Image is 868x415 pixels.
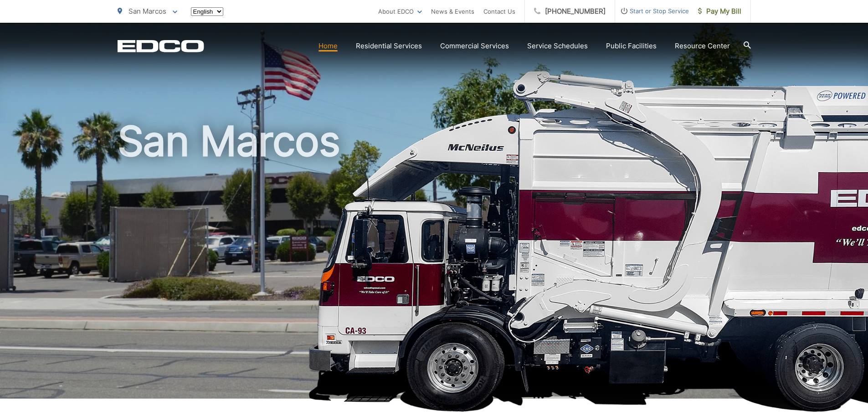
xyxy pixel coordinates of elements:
h1: San Marcos [118,118,751,407]
a: Commercial Services [440,41,509,51]
a: Residential Services [356,41,422,51]
select: Select a language [191,7,223,16]
a: Service Schedules [527,41,588,51]
a: EDCD logo. Return to the homepage. [118,40,204,52]
span: Pay My Bill [698,6,741,17]
a: Home [318,41,338,51]
a: About EDCO [378,6,422,17]
a: Public Facilities [606,41,657,51]
a: Contact Us [483,6,515,17]
a: News & Events [431,6,474,17]
a: Resource Center [675,41,730,51]
span: San Marcos [128,7,166,15]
